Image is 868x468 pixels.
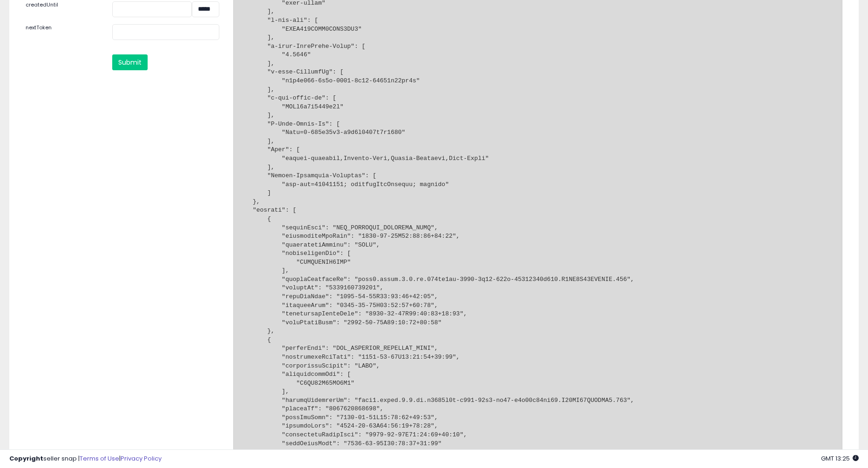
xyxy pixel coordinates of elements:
[112,54,148,70] button: Submit
[19,24,105,32] label: nextToken
[19,1,105,9] label: createdUntil
[9,454,43,463] strong: Copyright
[9,455,162,463] div: seller snap | |
[80,454,119,463] a: Terms of Use
[821,454,859,463] span: 2025-08-12 13:25 GMT
[121,454,162,463] a: Privacy Policy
